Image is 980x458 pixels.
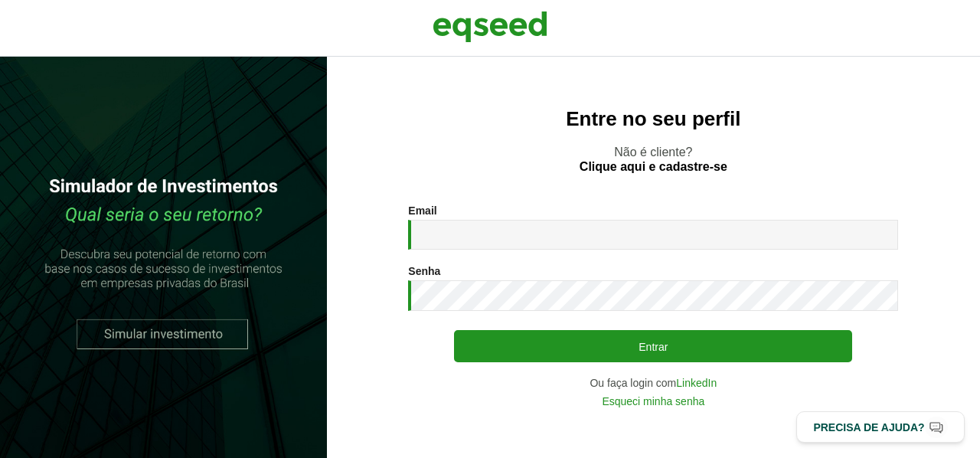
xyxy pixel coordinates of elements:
button: Entrar [454,330,852,362]
img: EqSeed Logo [433,8,547,46]
label: Email [408,205,436,216]
p: Não é cliente? [358,145,949,174]
a: LinkedIn [676,378,717,388]
h2: Entre no seu perfil [358,108,949,130]
a: Clique aqui e cadastre-se [580,161,727,173]
a: Esqueci minha senha [602,396,704,407]
label: Senha [408,266,440,276]
div: Ou faça login com [408,378,898,388]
